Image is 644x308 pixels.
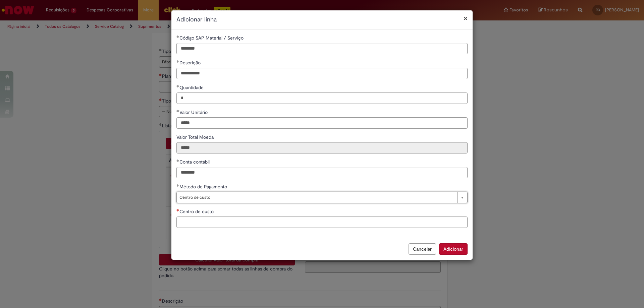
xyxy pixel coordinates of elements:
span: Obrigatório Preenchido [176,35,179,38]
button: Adicionar [439,243,468,255]
button: Fechar modal [464,15,468,22]
span: Código SAP Material / Serviço [179,35,245,41]
span: Obrigatório Preenchido [176,110,179,112]
input: Valor Total Moeda [176,142,468,153]
span: Obrigatório Preenchido [176,85,179,87]
span: Somente leitura - Valor Total Moeda [176,134,215,140]
input: Descrição [176,68,468,79]
span: Necessários [176,209,179,211]
input: Conta contábil [176,167,468,178]
span: Conta contábil [179,159,211,165]
span: Centro de custo [179,208,215,214]
span: Quantidade [179,84,205,90]
span: Método de Pagamento [179,184,228,190]
button: Cancelar [409,243,436,255]
h2: Adicionar linha [176,15,468,24]
span: Obrigatório Preenchido [176,60,179,63]
input: Centro de custo [176,217,468,228]
input: Quantidade [176,93,468,104]
span: Descrição [179,60,202,66]
span: Centro de custo [179,192,454,203]
input: Código SAP Material / Serviço [176,43,468,54]
span: Obrigatório Preenchido [176,159,179,162]
span: Valor Unitário [179,109,209,115]
span: Obrigatório Preenchido [176,184,179,187]
input: Valor Unitário [176,117,468,129]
